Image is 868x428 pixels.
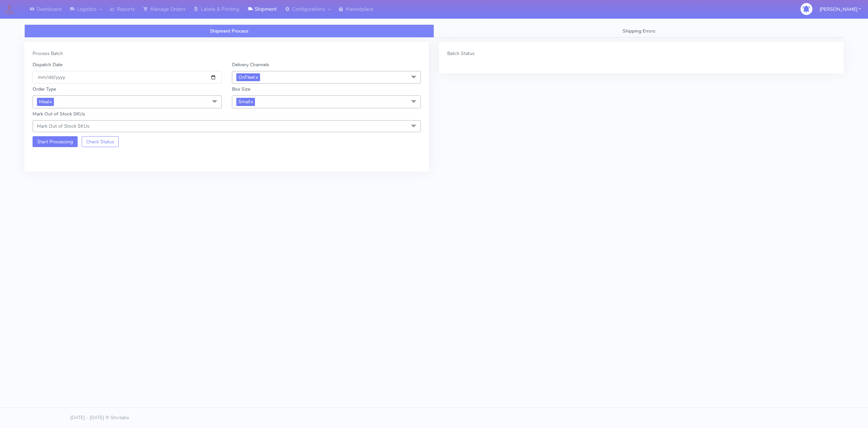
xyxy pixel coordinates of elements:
[37,98,54,106] span: Meal
[236,73,260,81] span: OnFleet
[33,86,56,93] label: Order Type
[33,136,78,147] button: Start Processing
[24,24,844,38] ul: Tabs
[33,110,85,118] label: Mark Out of Stock SKUs
[623,28,655,34] span: Shipping Errors
[33,50,421,57] div: Process Batch
[447,50,835,57] div: Batch Status
[814,2,866,16] button: [PERSON_NAME]
[210,28,249,34] span: Shipment Process
[232,86,250,93] label: Box Size
[49,98,52,105] a: x
[236,98,255,106] span: Small
[33,61,62,68] label: Dispatch Date
[250,98,253,105] a: x
[82,136,119,147] button: Check Status
[255,73,258,81] a: x
[37,123,90,129] span: Mark Out of Stock SKUs
[232,61,269,68] label: Delivery Channels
